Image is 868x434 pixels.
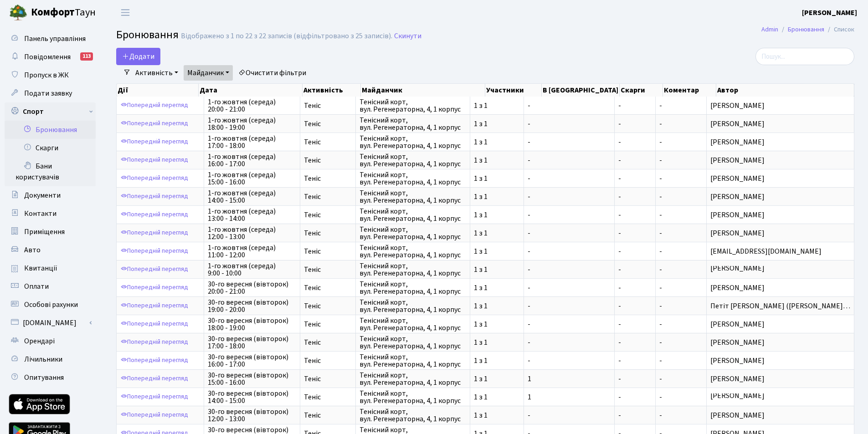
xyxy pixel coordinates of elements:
span: Теніс [304,357,352,364]
span: Тенісний корт, вул. Регенераторна, 4, 1 корпус [360,208,466,222]
span: - [618,302,651,310]
span: 1-го жовтня (середа) 17:00 - 18:00 [208,135,296,149]
a: Спорт [5,102,96,121]
th: Участники [485,84,542,97]
span: - [659,155,662,165]
div: Відображено з 1 по 22 з 22 записів (відфільтровано з 25 записів). [181,32,392,41]
a: Особові рахунки [5,296,96,314]
span: Теніс [304,157,352,164]
span: Теніс [304,193,352,200]
span: 30-го вересня (вівторок) 15:00 - 16:00 [208,372,296,386]
a: Бани користувачів [5,157,96,186]
a: Документи [5,186,96,204]
span: Орендарі [24,336,55,346]
input: Пошук... [755,48,854,65]
span: - [618,175,651,182]
span: 1-го жовтня (середа) 11:00 - 12:00 [208,244,296,259]
span: - [618,138,651,146]
span: 1 з 1 [474,412,520,419]
span: - [528,412,611,419]
span: 1-го жовтня (середа) 15:00 - 16:00 [208,171,296,186]
span: 1-го жовтня (середа) 12:00 - 13:00 [208,226,296,240]
span: - [659,119,662,129]
span: - [618,120,651,128]
span: 1-го жовтня (середа) 20:00 - 21:00 [208,98,296,113]
span: - [528,102,611,109]
span: 1 з 1 [474,375,520,383]
span: [PERSON_NAME] [710,339,850,346]
a: Попередній перегляд [118,135,190,149]
span: [PERSON_NAME] [710,393,850,401]
span: Панель управління [24,34,86,44]
a: Приміщення [5,223,96,241]
span: - [528,193,611,200]
a: Бронювання [788,25,824,34]
a: [PERSON_NAME] [802,7,857,18]
span: [PERSON_NAME] [710,193,850,200]
th: Активність [303,84,360,97]
span: - [618,157,651,164]
a: Майданчик [184,65,233,81]
span: - [659,265,662,275]
a: Попередній перегляд [118,408,190,422]
span: - [528,157,611,164]
span: 1-го жовтня (середа) 14:00 - 15:00 [208,189,296,204]
span: 1 з 1 [474,193,520,200]
span: - [659,101,662,111]
span: Теніс [304,266,352,273]
span: - [618,284,651,291]
span: 1 з 1 [474,120,520,128]
span: - [528,120,611,128]
button: Переключити навігацію [114,5,137,20]
span: Тенісний корт, вул. Регенераторна, 4, 1 корпус [360,226,466,240]
span: Тенісний корт, вул. Регенераторна, 4, 1 корпус [360,335,466,350]
span: Тенісний корт, вул. Регенераторна, 4, 1 корпус [360,171,466,186]
a: Попередній перегляд [118,317,190,331]
span: - [659,319,662,329]
span: 1 з 1 [474,248,520,255]
span: Теніс [304,375,352,383]
span: - [618,102,651,109]
span: [PERSON_NAME] [710,230,850,237]
span: Бронювання [116,27,179,43]
span: Тенісний корт, вул. Регенераторна, 4, 1 корпус [360,262,466,277]
a: Попередній перегляд [118,226,190,240]
span: - [659,283,662,293]
span: [PERSON_NAME] [710,321,850,328]
span: - [659,356,662,366]
span: 1 з 1 [474,357,520,364]
th: Дії [117,84,199,97]
span: Квитанції [24,263,57,273]
span: Теніс [304,393,352,401]
span: Тенісний корт, вул. Регенераторна, 4, 1 корпус [360,299,466,313]
span: Подати заявку [24,88,72,98]
span: 1-го жовтня (середа) 18:00 - 19:00 [208,117,296,131]
span: 1-го жовтня (середа) 16:00 - 17:00 [208,153,296,168]
span: Повідомлення [24,52,71,62]
span: Документи [24,190,61,200]
span: - [618,230,651,237]
span: - [659,301,662,311]
span: - [618,193,651,200]
span: - [618,266,651,273]
span: Таун [31,5,96,20]
a: Попередній перегляд [118,372,190,386]
span: Тенісний корт, вул. Регенераторна, 4, 1 корпус [360,153,466,168]
span: - [659,192,662,202]
span: [PERSON_NAME] [710,412,850,419]
th: Дата [199,84,303,97]
span: Тенісний корт, вул. Регенераторна, 4, 1 корпус [360,244,466,259]
span: Оплати [24,281,49,291]
span: [PERSON_NAME] [710,211,850,219]
span: - [528,266,611,273]
span: - [659,374,662,384]
th: Скарги [620,84,663,97]
span: - [659,337,662,347]
span: Теніс [304,302,352,310]
span: Теніс [304,120,352,128]
span: Теніс [304,175,352,182]
a: Опитування [5,368,96,387]
span: [PERSON_NAME] [710,102,850,109]
a: Бронювання [5,121,96,139]
span: 1 з 1 [474,230,520,237]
